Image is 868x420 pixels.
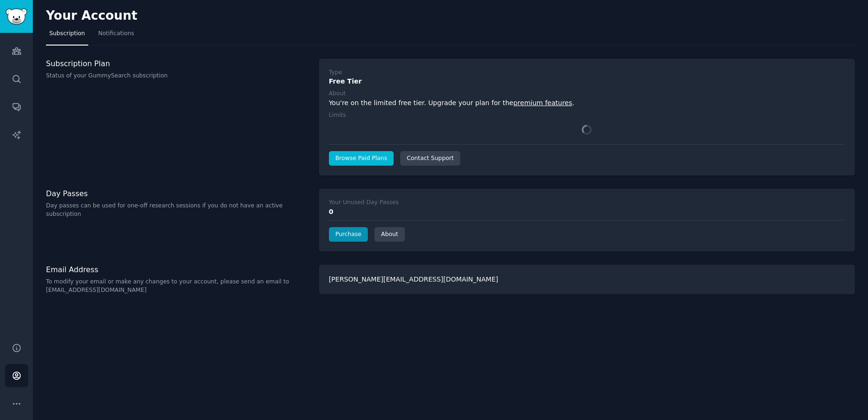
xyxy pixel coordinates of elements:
p: Status of your GummySearch subscription [46,72,309,80]
a: About [374,227,404,242]
span: Notifications [98,30,134,38]
p: To modify your email or make any changes to your account, please send an email to [EMAIL_ADDRESS]... [46,278,309,294]
div: 0 [329,207,845,217]
div: Free Tier [329,76,845,86]
span: Subscription [49,30,85,38]
div: [PERSON_NAME][EMAIL_ADDRESS][DOMAIN_NAME] [319,265,855,294]
div: Your Unused Day Passes [329,199,399,207]
img: GummySearch logo [6,8,27,25]
a: Notifications [95,26,137,46]
a: Subscription [46,26,88,46]
a: Contact Support [400,151,460,166]
a: premium features [513,99,572,107]
p: Day passes can be used for one-off research sessions if you do not have an active subscription [46,202,309,218]
div: About [329,90,346,98]
h3: Day Passes [46,189,309,199]
a: Purchase [329,227,368,242]
h2: Your Account [46,8,137,23]
h3: Email Address [46,265,309,275]
div: Limits [329,111,346,120]
a: Browse Paid Plans [329,151,394,166]
div: Type [329,69,342,77]
h3: Subscription Plan [46,59,309,69]
div: You're on the limited free tier. Upgrade your plan for the . [329,98,845,108]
